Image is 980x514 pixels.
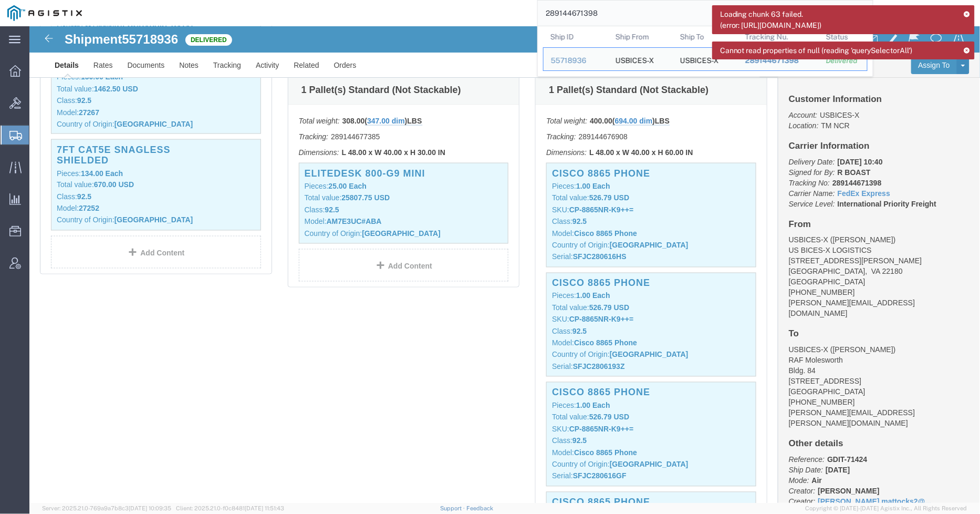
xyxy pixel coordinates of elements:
[440,505,466,511] a: Support
[42,505,171,511] span: Server: 2025.21.0-769a9a7b8c3
[129,505,171,511] span: [DATE] 10:09:35
[176,505,284,511] span: Client: 2025.21.0-f0c8481
[245,505,284,511] span: [DATE] 11:51:43
[673,26,738,47] th: Ship To
[806,504,967,513] span: Copyright © [DATE]-[DATE] Agistix Inc., All Rights Reserved
[543,26,608,47] th: Ship ID
[680,48,719,70] div: USBICES-X
[608,26,673,47] th: Ship From
[720,9,822,31] span: Loading chunk 63 failed. (error: [URL][DOMAIN_NAME])
[538,1,857,26] input: Search for shipment number, reference number
[720,45,913,56] span: Cannot read properties of null (reading 'querySelectorAll')
[551,55,601,66] div: 55718936
[615,48,654,70] div: USBICES-X
[466,505,493,511] a: Feedback
[29,26,980,503] iframe: FS Legacy Container
[543,26,873,76] table: Search Results
[7,5,82,21] img: logo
